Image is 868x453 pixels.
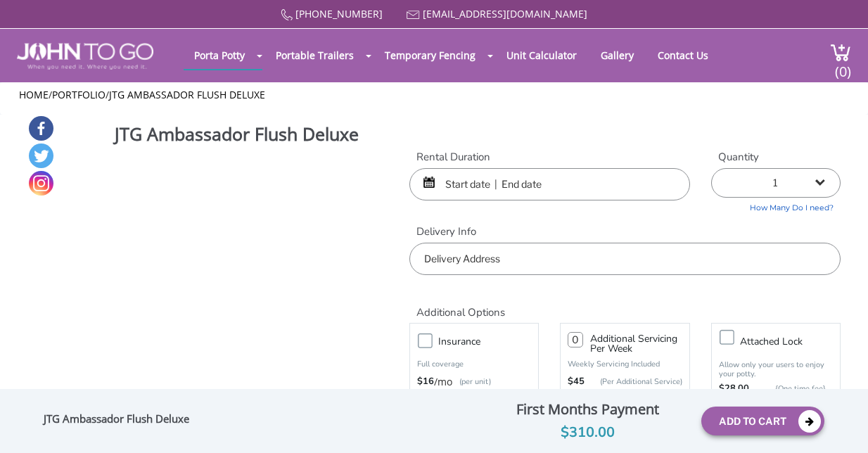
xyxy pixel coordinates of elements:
[719,382,749,396] strong: $28.00
[711,198,841,214] a: How Many Do I need?
[409,289,840,319] h2: Additional Options
[830,43,851,62] img: cart a
[438,333,545,350] h3: Insurance
[417,357,531,371] p: Full coverage
[265,42,364,69] a: Portable Trailers
[568,332,583,347] input: 0
[374,42,486,69] a: Temporary Fencing
[590,334,682,354] h3: Additional Servicing Per Week
[409,243,840,275] input: Delivery Address
[647,42,719,69] a: Contact Us
[295,7,383,20] a: [PHONE_NUMBER]
[701,407,824,435] button: Add To Cart
[452,375,491,389] p: (per unit)
[485,397,691,421] div: First Months Payment
[19,88,49,101] a: Home
[281,9,293,21] img: Call
[590,42,644,69] a: Gallery
[485,421,691,444] div: $310.00
[568,359,682,369] p: Weekly Servicing Included
[52,88,106,101] a: Portfolio
[29,143,53,168] a: Twitter
[409,224,840,239] label: Delivery Info
[834,51,851,81] span: (0)
[409,150,689,165] label: Rental Duration
[17,43,153,70] img: JOHN to go
[423,7,587,20] a: [EMAIL_ADDRESS][DOMAIN_NAME]
[417,375,531,389] div: /mo
[409,168,689,200] input: Start date | End date
[711,150,841,165] label: Quantity
[29,116,53,141] a: Facebook
[756,382,826,396] p: {One time fee}
[585,376,682,387] p: (Per Additional Service)
[496,42,587,69] a: Unit Calculator
[29,171,53,196] a: Instagram
[184,42,255,69] a: Porta Potty
[407,11,420,20] img: Mail
[568,375,585,389] strong: $45
[740,333,847,350] h3: Attached lock
[109,88,265,101] a: JTG Ambassador Flush Deluxe
[417,375,434,389] strong: $16
[19,88,849,102] ul: / /
[719,360,833,378] p: Allow only your users to enjoy your potty.
[115,122,361,150] h1: JTG Ambassador Flush Deluxe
